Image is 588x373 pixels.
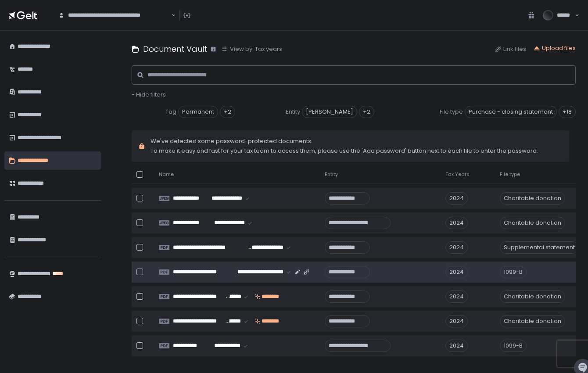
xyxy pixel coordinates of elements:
span: Purchase - closing statement [465,106,557,118]
span: Name [159,171,174,178]
button: - Hide filters [132,91,166,99]
div: Charitable donation [500,192,565,204]
input: Search for option [170,11,171,20]
div: Charitable donation [500,315,565,327]
div: 2024 [445,315,468,327]
div: 2024 [445,291,468,303]
span: Entity [325,171,338,178]
div: 1099-B [500,340,527,352]
span: Tax Years [445,171,470,178]
div: Charitable donation [500,291,565,303]
div: 1099-B [500,266,527,278]
span: Entity [286,108,300,116]
button: Link files [495,45,526,53]
div: Supplemental statement [500,241,579,254]
div: 2024 [445,241,468,254]
div: 2024 [445,217,468,229]
div: +2 [220,106,235,118]
div: 2024 [445,266,468,278]
span: To make it easy and fast for your tax team to access them, please use the 'Add password' button n... [151,147,538,155]
span: Tag [165,108,176,116]
button: Upload files [533,44,576,52]
div: +2 [359,106,374,118]
div: Charitable donation [500,217,565,229]
span: We've detected some password-protected documents. [151,137,538,145]
h1: Document Vault [143,43,207,55]
button: View by: Tax years [221,45,282,53]
div: Search for option [53,6,176,25]
span: - Hide filters [132,90,166,99]
div: 2024 [445,340,468,352]
span: Permanent [178,106,218,118]
span: File type [440,108,463,116]
span: [PERSON_NAME] [302,106,357,118]
div: +18 [559,106,576,118]
div: 2024 [445,192,468,204]
span: File type [500,171,520,178]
